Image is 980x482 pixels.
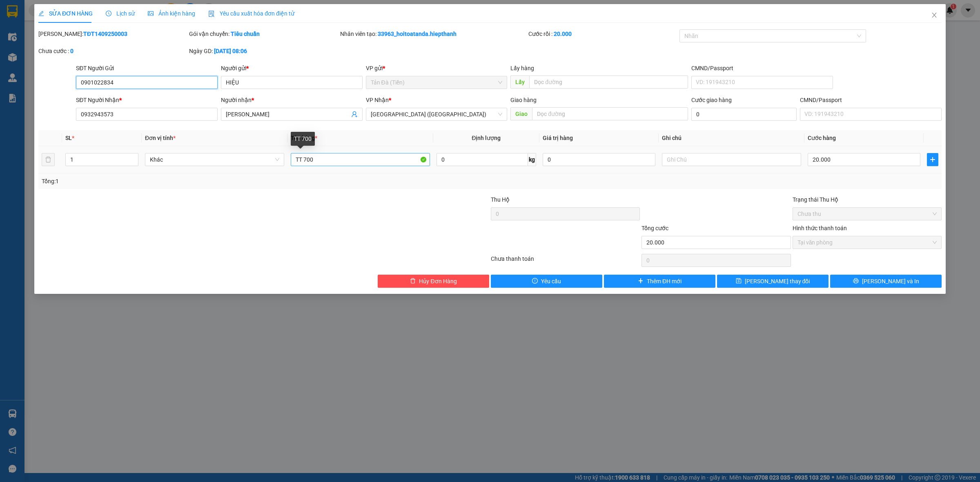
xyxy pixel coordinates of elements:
[923,4,946,27] button: Close
[691,108,797,121] input: Cước giao hàng
[554,31,572,37] b: 20.000
[491,196,510,203] span: Thu Hộ
[214,48,247,54] b: [DATE] 08:06
[221,64,363,73] div: Người gửi
[106,10,135,17] span: Lịch sử
[366,64,508,73] div: VP gửi
[189,29,338,38] div: Gói vận chuyển:
[38,10,93,17] span: SỬA ĐƠN HÀNG
[351,111,358,118] span: user-add
[797,208,937,220] span: Chưa thu
[853,278,859,284] span: printer
[76,96,218,104] div: SĐT Người Nhận
[793,225,847,231] label: Hình thức thanh toán
[340,29,527,38] div: Nhân viên tạo:
[378,31,457,37] b: 33963_hoitoatanda.hiepthanh
[148,10,195,17] span: Ảnh kiện hàng
[490,254,641,269] div: Chưa thanh toán
[510,107,532,120] span: Giao
[49,58,227,135] h2: VP Nhận: [GEOGRAPHIC_DATA] ([GEOGRAPHIC_DATA])
[419,277,457,286] span: Hủy Đơn Hàng
[532,278,538,284] span: exclamation-circle
[691,97,732,103] label: Cước giao hàng
[472,135,501,141] span: Định lượng
[543,135,573,141] span: Giá trị hàng
[231,31,260,37] b: Tiêu chuẩn
[291,135,317,141] span: Tên hàng
[510,97,537,103] span: Giao hàng
[42,153,55,166] button: delete
[371,108,503,120] span: Tân Châu (Tiền)
[491,275,602,288] button: exclamation-circleYêu cầu
[76,64,218,73] div: SĐT Người Gửi
[736,278,742,284] span: save
[208,11,215,17] img: icon
[604,275,715,288] button: plusThêm ĐH mới
[70,48,73,54] b: 0
[4,58,70,72] h2: TĐT1409250003
[662,153,801,166] input: Ghi Chú
[793,195,942,204] div: Trạng thái Thu Hộ
[691,64,833,73] div: CMND/Passport
[541,277,561,286] span: Yêu cầu
[647,277,682,286] span: Thêm ĐH mới
[532,107,688,120] input: Dọc đường
[808,135,836,141] span: Cước hàng
[150,153,279,166] span: Khác
[528,29,677,38] div: Cước rồi :
[638,278,644,284] span: plus
[659,130,804,146] th: Ghi chú
[366,97,389,103] span: VP Nhận
[291,153,430,166] input: VD: Bàn, Ghế
[529,76,688,89] input: Dọc đường
[371,76,503,89] span: Tản Đà (Tiền)
[927,153,938,166] button: plus
[717,275,829,288] button: save[PERSON_NAME] thay đổi
[38,29,187,38] div: [PERSON_NAME]:
[800,96,942,104] div: CMND/Passport
[797,236,937,249] span: Tại văn phòng
[189,47,338,56] div: Ngày GD:
[65,135,72,141] span: SL
[862,277,919,286] span: [PERSON_NAME] và In
[927,156,938,163] span: plus
[830,275,942,288] button: printer[PERSON_NAME] và In
[931,12,938,18] span: close
[378,275,489,288] button: deleteHủy Đơn Hàng
[29,7,96,56] b: Công Ty xe khách HIỆP THÀNH
[145,135,176,141] span: Đơn vị tính
[38,47,187,56] div: Chưa cước :
[510,65,534,71] span: Lấy hàng
[38,11,44,16] span: edit
[641,225,668,231] span: Tổng cước
[410,278,416,284] span: delete
[291,132,315,146] div: TT 700
[208,10,294,17] span: Yêu cầu xuất hóa đơn điện tử
[148,11,154,16] span: picture
[221,96,363,104] div: Người nhận
[528,153,536,166] span: kg
[106,11,111,16] span: clock-circle
[83,31,127,37] b: TĐT1409250003
[42,177,378,186] div: Tổng: 1
[510,76,529,89] span: Lấy
[745,277,810,286] span: [PERSON_NAME] thay đổi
